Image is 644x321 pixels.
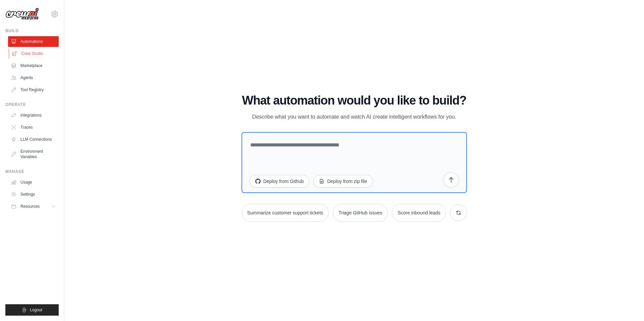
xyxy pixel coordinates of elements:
a: Marketplace [8,60,59,71]
button: Deploy from zip file [313,175,373,188]
a: Traces [8,122,59,133]
button: Triage GitHub issues [333,204,388,222]
a: Usage [8,177,59,188]
a: Settings [8,189,59,200]
span: Resources [20,204,40,209]
a: Tool Registry [8,84,59,95]
button: Resources [8,201,59,212]
a: Automations [8,36,59,47]
div: Build [5,28,59,34]
p: Describe what you want to automate and watch AI create intelligent workflows for you. [241,113,467,121]
h1: What automation would you like to build? [241,94,467,107]
a: Integrations [8,110,59,121]
img: Logo [5,8,39,20]
a: Environment Variables [8,146,59,162]
button: Deploy from Github [250,175,310,188]
div: Manage [5,169,59,174]
a: LLM Connections [8,134,59,145]
button: Logout [5,304,59,316]
span: Logout [30,307,42,313]
div: Operate [5,102,59,107]
button: Score inbound leads [392,204,446,222]
button: Summarize customer support tickets [241,204,329,222]
a: Agents [8,72,59,83]
iframe: Chat Widget [610,289,644,321]
a: Crew Studio [9,48,59,59]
